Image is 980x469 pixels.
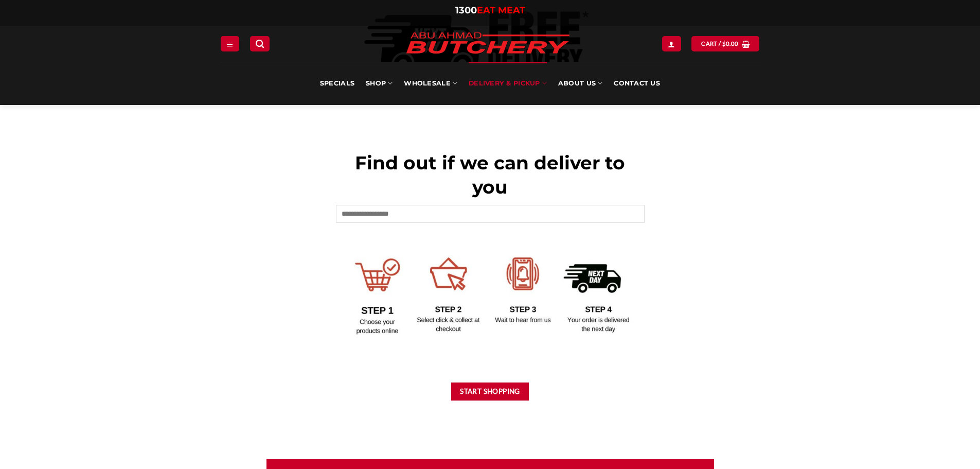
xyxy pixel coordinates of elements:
a: View cart [691,36,759,51]
a: Wholesale [404,62,457,105]
img: Delivery Options [336,245,645,340]
a: SHOP [366,62,393,105]
a: Login [662,36,681,51]
a: About Us [558,62,602,105]
span: 1300 [455,5,477,16]
span: Find out if we can deliver to you [355,151,625,198]
a: Specials [320,62,354,105]
span: Cart / [701,39,738,48]
span: $ [722,39,726,48]
button: Start Shopping [451,383,529,401]
span: EAT MEAT [477,5,525,16]
a: Menu [221,36,239,51]
img: Abu Ahmad Butchery [398,26,578,62]
a: Contact Us [614,62,660,105]
bdi: 0.00 [722,40,739,47]
a: Delivery & Pickup [469,62,547,105]
a: 1300EAT MEAT [455,5,525,16]
a: Search [250,36,270,51]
